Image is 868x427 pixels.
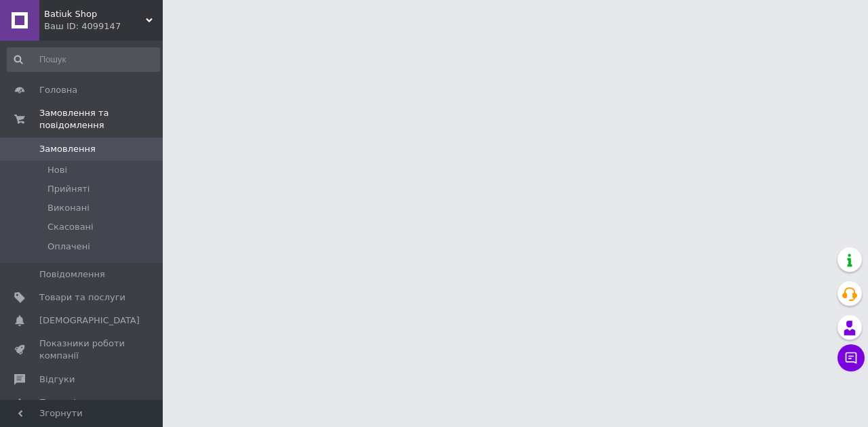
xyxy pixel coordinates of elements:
[39,314,140,327] span: [DEMOGRAPHIC_DATA]
[44,8,146,20] span: Batiuk Shop
[39,338,125,362] span: Показники роботи компанії
[837,344,865,371] button: Чат з покупцем
[47,183,90,195] span: Прийняті
[47,221,94,233] span: Скасовані
[39,291,125,304] span: Товари та послуги
[39,268,105,281] span: Повідомлення
[39,143,96,155] span: Замовлення
[47,164,67,176] span: Нові
[47,202,90,214] span: Виконані
[39,84,77,96] span: Головна
[47,241,90,253] span: Оплачені
[39,107,163,131] span: Замовлення та повідомлення
[44,20,163,33] div: Ваш ID: 4099147
[39,373,75,386] span: Відгуки
[39,396,76,409] span: Покупці
[7,47,160,72] input: Пошук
